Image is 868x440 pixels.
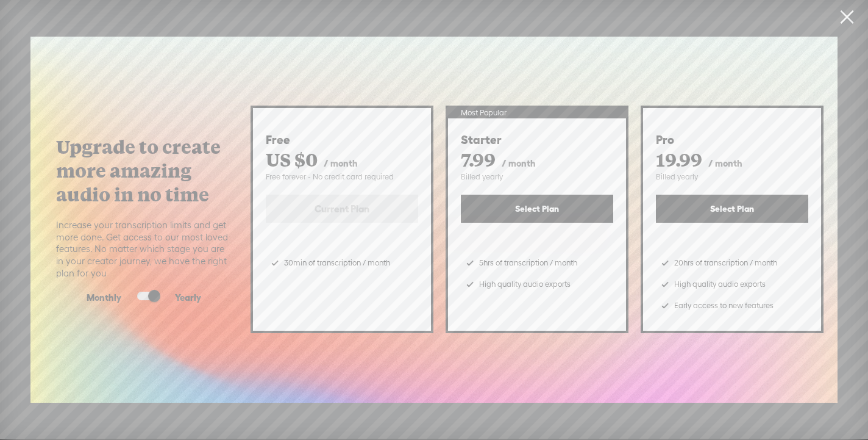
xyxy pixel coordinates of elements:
[479,254,577,272] span: 5hrs of transcription / month
[502,158,536,168] span: / month
[56,135,232,206] label: Upgrade to create more amazing audio in no time
[284,254,390,272] span: 30min of transcription / month
[266,195,418,223] label: Current Plan
[656,195,808,223] button: Select Plan
[656,172,808,182] div: Billed yearly
[461,195,613,223] button: Select Plan
[461,147,496,171] span: 7.99
[175,292,201,304] span: Yearly
[479,275,571,294] span: High quality audio exports
[266,172,418,182] div: Free forever - No credit card required
[56,219,232,279] span: Increase your transcription limits and get more done. Get access to our most loved features. No m...
[87,292,121,304] span: Monthly
[448,108,626,118] div: Most Popular
[674,275,766,294] span: High quality audio exports
[266,147,318,171] span: US $0
[461,132,613,148] div: Starter
[656,147,702,171] span: 19.99
[708,158,742,168] span: / month
[674,254,777,272] span: 20hrs of transcription / month
[656,132,808,148] div: Pro
[461,172,613,182] div: Billed yearly
[674,297,774,315] span: Early access to new features
[266,132,418,148] div: Free
[324,158,358,168] span: / month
